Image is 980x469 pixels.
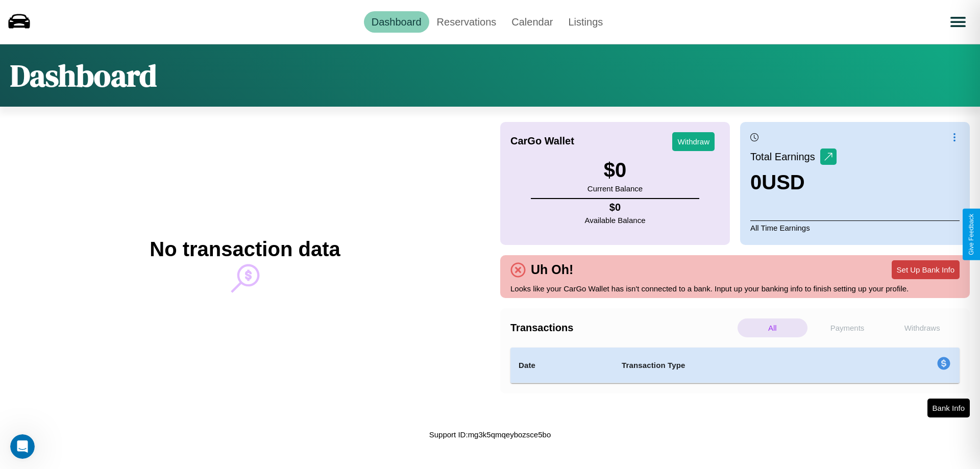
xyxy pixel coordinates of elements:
[585,202,646,213] h4: $ 0
[927,399,970,417] button: Bank Info
[750,171,837,194] h3: 0 USD
[150,238,340,261] h2: No transaction data
[587,182,643,195] p: Current Balance
[429,11,504,33] a: Reservations
[587,159,643,182] h3: $ 0
[10,434,35,459] iframe: Intercom live chat
[887,318,957,337] p: Withdraws
[622,359,853,372] h4: Transaction Type
[526,262,578,277] h4: Uh Oh!
[968,214,975,255] div: Give Feedback
[510,322,735,334] h4: Transactions
[892,260,960,279] button: Set Up Bank Info
[585,213,646,227] p: Available Balance
[510,135,574,147] h4: CarGo Wallet
[672,132,715,151] button: Withdraw
[738,318,807,337] p: All
[560,11,610,33] a: Listings
[429,428,551,441] p: Support ID: mg3k5qmqeybozsce5bo
[364,11,429,33] a: Dashboard
[944,8,972,36] button: Open menu
[10,55,157,96] h1: Dashboard
[504,11,560,33] a: Calendar
[519,359,605,372] h4: Date
[750,147,820,166] p: Total Earnings
[510,348,960,383] table: simple table
[750,220,960,235] p: All Time Earnings
[813,318,883,337] p: Payments
[510,282,960,295] p: Looks like your CarGo Wallet has isn't connected to a bank. Input up your banking info to finish ...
